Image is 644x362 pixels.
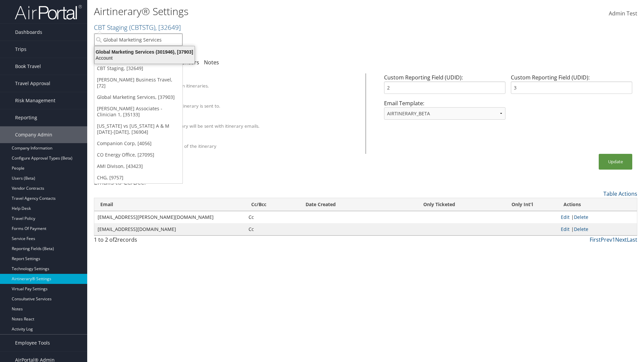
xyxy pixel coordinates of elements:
a: 1 [612,236,615,243]
a: AMI Divison, [43423] [94,161,182,172]
h1: Airtinerary® Settings [94,4,456,18]
td: | [557,223,637,235]
th: Email: activate to sort column ascending [94,198,245,211]
span: Travel Approval [15,75,50,92]
span: Risk Management [15,92,55,109]
label: A PDF version of the itinerary will be sent with itinerary emails. [125,123,260,129]
a: Admin Test [609,3,637,24]
th: Only Int'l: activate to sort column ascending [487,198,557,211]
a: Global Marketing Services, [37903] [94,92,182,103]
span: , [ 32649 ] [155,23,181,32]
span: Trips [15,41,26,58]
a: Delete [574,226,588,232]
span: Admin Test [609,10,637,17]
a: Companion Corp, [4056] [94,138,182,149]
a: [US_STATE] vs [US_STATE] A & M [DATE]-[DATE], [36904] [94,120,182,138]
div: Client Name [125,76,357,82]
div: 1 to 2 of records [94,236,226,247]
a: Table Actions [603,190,637,197]
a: CHG, [9757] [94,172,182,183]
div: Attach PDF [125,117,357,123]
div: Global Marketing Services (301946), [37903] [91,49,199,55]
span: ( CBTSTG ) [129,23,155,32]
div: Email Template: [381,99,508,125]
div: Show Survey [125,137,357,143]
a: Edit [561,226,570,232]
a: Notes [204,59,219,66]
div: Override Email [125,97,357,103]
td: [EMAIL_ADDRESS][PERSON_NAME][DOMAIN_NAME] [94,211,245,223]
a: CO Energy Office, [27095] [94,149,182,161]
input: Search Accounts [94,34,182,46]
a: First [590,236,601,243]
td: Cc [245,211,300,223]
th: Cc/Bcc: activate to sort column ascending [245,198,300,211]
a: [PERSON_NAME] Associates - Clinician 1, [35133] [94,103,182,120]
a: [PERSON_NAME] Business Travel, [72] [94,74,182,92]
a: CBT Staging [94,23,181,32]
span: Employee Tools [15,335,50,351]
span: Reporting [15,109,37,126]
span: 2 [114,236,117,243]
a: Edit [561,214,570,220]
div: Account [91,55,199,61]
span: Company Admin [15,126,52,143]
span: Dashboards [15,24,42,41]
th: Date Created: activate to sort column ascending [300,198,391,211]
th: Actions [557,198,637,211]
a: Last [627,236,637,243]
span: Book Travel [15,58,41,75]
a: Prev [601,236,612,243]
div: Custom Reporting Field (UDID): [508,73,635,99]
a: Calendars [174,59,199,66]
th: Only Ticketed: activate to sort column ascending [391,198,487,211]
td: [EMAIL_ADDRESS][DOMAIN_NAME] [94,223,245,235]
a: Delete [574,214,588,220]
a: CBT Staging, [32649] [94,63,182,74]
td: Cc [245,223,300,235]
button: Update [599,154,632,170]
td: | [557,211,637,223]
img: airportal-logo.png [15,4,82,20]
a: Next [615,236,627,243]
div: Custom Reporting Field (UDID): [381,73,508,99]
